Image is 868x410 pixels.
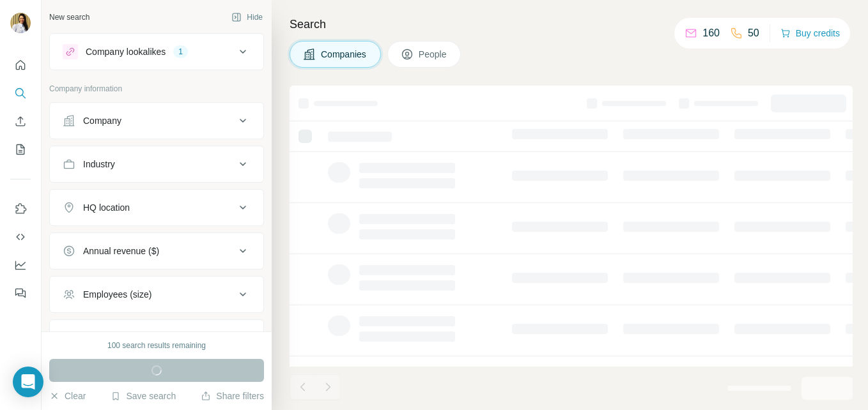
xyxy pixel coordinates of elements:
div: Annual revenue ($) [83,245,159,257]
button: Quick start [10,54,31,77]
img: Avatar [10,13,31,33]
button: Technologies [50,323,263,353]
button: Hide [222,8,272,27]
button: Use Surfe on LinkedIn [10,197,31,220]
div: 1 [173,46,188,57]
button: HQ location [50,192,263,223]
span: Companies [321,48,368,61]
div: HQ location [83,201,130,214]
button: Feedback [10,282,31,305]
div: New search [49,11,89,23]
button: Company lookalikes1 [50,36,263,67]
p: 50 [748,26,759,41]
div: Employees (size) [83,288,151,301]
p: 160 [702,26,720,41]
button: Share filters [201,390,264,402]
button: My lists [10,138,31,161]
div: Company [83,114,121,127]
button: Clear [49,390,86,402]
button: Search [10,82,31,105]
button: Save search [111,390,176,402]
div: Industry [83,158,115,171]
p: Company information [49,83,264,95]
button: Use Surfe API [10,225,31,248]
h4: Search [290,15,853,33]
button: Annual revenue ($) [50,236,263,266]
button: Dashboard [10,254,31,277]
button: Industry [50,149,263,179]
button: Buy credits [780,24,840,42]
span: People [419,48,448,61]
div: 100 search results remaining [107,340,206,351]
button: Enrich CSV [10,110,31,133]
div: Company lookalikes [86,45,166,58]
button: Company [50,105,263,136]
button: Employees (size) [50,279,263,310]
div: Open Intercom Messenger [13,367,43,397]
